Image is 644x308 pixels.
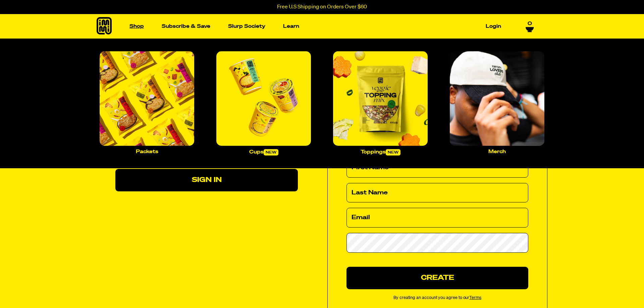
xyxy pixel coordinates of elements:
[386,149,400,156] span: new
[333,51,428,146] img: Toppings_large.jpg
[447,49,547,157] a: Merch
[361,149,400,156] p: Toppings
[346,183,528,203] input: Last Name
[249,149,278,156] p: Cups
[159,21,213,32] a: Subscribe & Save
[277,4,367,10] p: Free U.S Shipping on Orders Over $60
[216,51,311,146] img: Cups_large.jpg
[488,149,506,154] p: Merch
[225,21,268,32] a: Slurp Society
[127,21,147,32] a: Shop
[264,149,278,156] span: new
[483,21,504,32] a: Login
[526,20,534,32] a: 0
[97,49,197,157] a: Packets
[346,295,528,302] small: By creating an account you agree to our
[346,267,528,289] button: Create
[528,20,532,26] span: 0
[450,51,544,146] img: Merch_large.jpg
[127,14,504,39] nav: Main navigation
[136,149,158,154] p: Packets
[100,51,194,146] img: Packets_large.jpg
[115,169,298,191] button: Sign In
[280,21,302,32] a: Learn
[346,208,528,228] input: Email
[214,49,314,158] a: Cupsnew
[469,296,481,300] a: Terms
[330,49,430,158] a: Toppingsnew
